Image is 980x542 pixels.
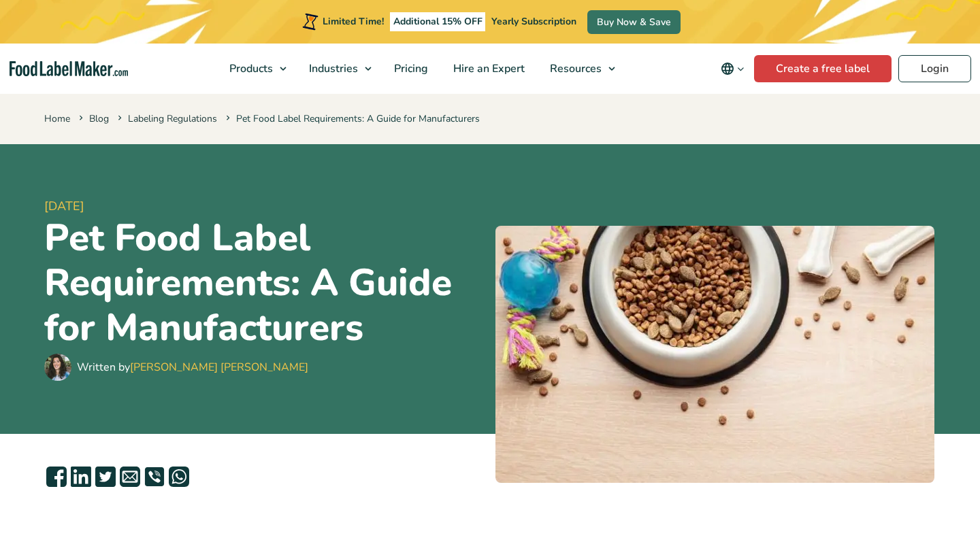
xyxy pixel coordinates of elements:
[898,55,971,82] a: Login
[128,112,217,125] a: Labeling Regulations
[382,44,438,94] a: Pricing
[77,359,308,375] div: Written by
[587,10,681,34] a: Buy Now & Save
[130,360,308,375] a: [PERSON_NAME] [PERSON_NAME]
[491,15,576,28] span: Yearly Subscription
[305,61,359,76] span: Industries
[10,61,128,77] a: Food Label Maker homepage
[441,44,534,94] a: Hire an Expert
[538,44,622,94] a: Resources
[390,12,486,31] span: Additional 15% OFF
[89,112,109,125] a: Blog
[754,55,892,82] a: Create a free label
[225,61,274,76] span: Products
[217,44,293,94] a: Products
[44,354,71,381] img: Maria Abi Hanna - Food Label Maker
[223,112,480,125] span: Pet Food Label Requirements: A Guide for Manufacturers
[323,15,384,28] span: Limited Time!
[44,216,485,350] h1: Pet Food Label Requirements: A Guide for Manufacturers
[711,55,754,82] button: Change language
[449,61,526,76] span: Hire an Expert
[44,112,70,125] a: Home
[297,44,378,94] a: Industries
[546,61,603,76] span: Resources
[390,61,429,76] span: Pricing
[44,197,485,216] span: [DATE]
